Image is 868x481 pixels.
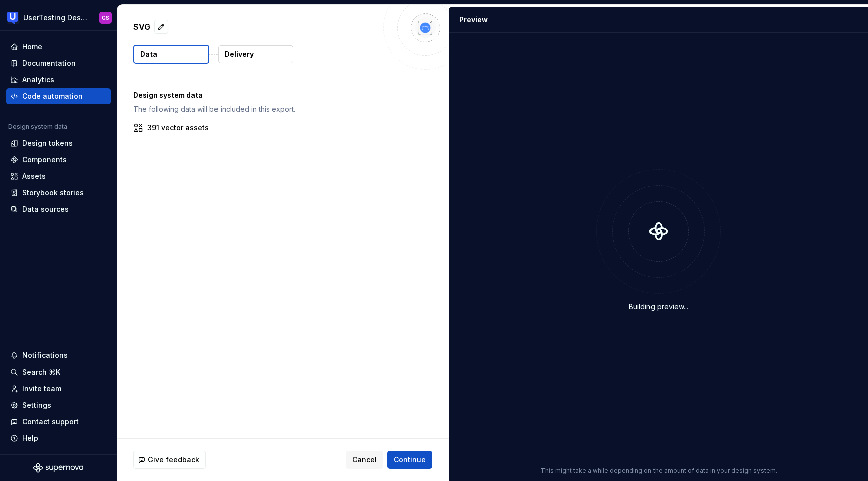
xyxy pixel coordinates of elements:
[148,455,199,465] span: Give feedback
[22,384,61,394] div: Invite team
[102,14,110,22] div: GS
[6,152,111,168] a: Components
[540,467,777,475] p: This might take a while depending on the amount of data in your design system.
[140,49,157,59] p: Data
[6,381,111,397] a: Invite team
[6,201,111,217] a: Data sources
[133,90,427,100] p: Design system data
[8,123,67,131] div: Design system data
[394,455,426,465] span: Continue
[6,347,111,364] button: Notifications
[22,433,38,443] div: Help
[225,49,254,59] p: Delivery
[23,13,87,23] div: UserTesting Design System
[22,171,46,181] div: Assets
[133,451,206,469] button: Give feedback
[7,12,19,24] img: 41adf70f-fc1c-4662-8e2d-d2ab9c673b1b.png
[346,451,383,469] button: Cancel
[629,302,688,312] div: Building preview...
[22,75,54,85] div: Analytics
[6,55,111,71] a: Documentation
[22,188,84,198] div: Storybook stories
[6,414,111,430] button: Contact support
[352,455,377,465] span: Cancel
[133,104,427,114] p: The following data will be included in this export.
[6,39,111,55] a: Home
[22,155,67,165] div: Components
[387,451,432,469] button: Continue
[6,397,111,413] a: Settings
[459,15,488,25] div: Preview
[133,21,150,33] p: SVG
[22,417,79,427] div: Contact support
[22,400,51,410] div: Settings
[6,135,111,151] a: Design tokens
[6,430,111,446] button: Help
[22,138,73,148] div: Design tokens
[6,185,111,201] a: Storybook stories
[22,58,76,68] div: Documentation
[133,45,209,64] button: Data
[6,364,111,380] button: Search ⌘K
[22,367,60,377] div: Search ⌘K
[218,45,293,63] button: Delivery
[6,72,111,88] a: Analytics
[2,7,115,28] button: UserTesting Design SystemGS
[22,91,83,101] div: Code automation
[22,350,68,360] div: Notifications
[6,168,111,184] a: Assets
[6,88,111,104] a: Code automation
[33,463,83,473] svg: Supernova Logo
[22,204,69,214] div: Data sources
[147,123,209,133] p: 391 vector assets
[22,42,42,52] div: Home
